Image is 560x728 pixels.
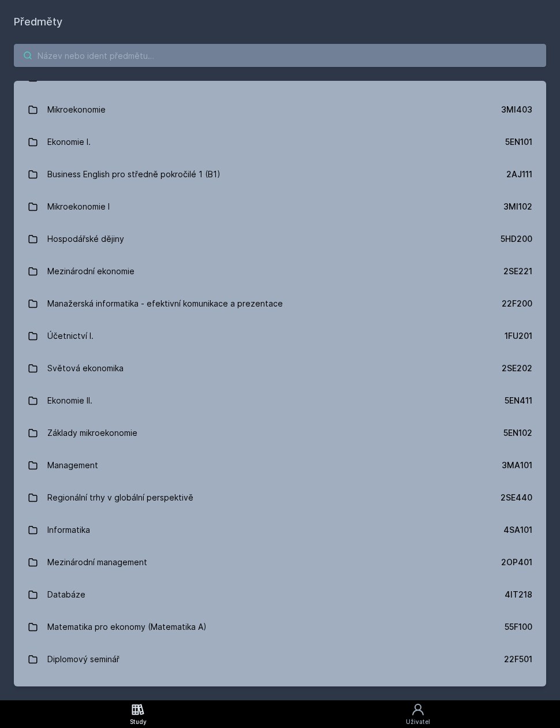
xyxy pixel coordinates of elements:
a: Matematika pro ekonomy (Matematika A) 55F100 [14,611,546,643]
div: 4SA101 [503,524,532,536]
a: Diplomový seminář 22F501 [14,643,546,675]
div: 22F501 [504,654,532,665]
a: Retail Marketing 2OP302 [14,675,546,708]
div: Mikroekonomie [47,98,106,121]
div: 5HD200 [501,233,532,245]
div: Management [47,454,98,477]
div: Základy mikroekonomie [47,421,137,445]
div: Regionální trhy v globální perspektivě [47,486,193,509]
h1: Předměty [14,14,546,30]
a: Světová ekonomika 2SE202 [14,352,546,384]
div: 2SE202 [502,363,532,374]
div: Manažerská informatika - efektivní komunikace a prezentace [47,292,283,315]
div: Ekonomie I. [47,130,91,154]
a: Business English pro středně pokročilé 1 (B1) 2AJ111 [14,158,546,191]
div: Uživatel [406,718,430,726]
a: Regionální trhy v globální perspektivě 2SE440 [14,481,546,514]
div: 2AJ111 [506,169,532,180]
a: Mikroekonomie 3MI403 [14,94,546,126]
a: Informatika 4SA101 [14,514,546,546]
div: Hospodářské dějiny [47,227,124,251]
a: Hospodářské dějiny 5HD200 [14,223,546,255]
div: 5EN411 [505,395,532,406]
div: Mezinárodní ekonomie [47,260,135,283]
div: 3MI102 [503,201,532,212]
div: Ekonomie II. [47,389,92,412]
a: Mezinárodní ekonomie 2SE221 [14,255,546,288]
div: Mikroekonomie I [47,195,110,218]
input: Název nebo ident předmětu… [14,44,546,67]
div: 55F100 [505,621,532,633]
div: Matematika pro ekonomy (Matematika A) [47,615,207,639]
div: 2SE221 [503,266,532,277]
a: Databáze 4IT218 [14,578,546,611]
a: Ekonomie I. 5EN101 [14,126,546,158]
div: 3MI403 [501,104,532,115]
div: Study [130,718,147,726]
a: Mikroekonomie I 3MI102 [14,191,546,223]
a: Základy mikroekonomie 5EN102 [14,417,546,449]
div: 2SE440 [501,492,532,503]
div: 3MA101 [502,460,532,471]
a: Ekonomie II. 5EN411 [14,384,546,417]
div: Informatika [47,518,90,542]
div: 4IT218 [505,589,532,600]
div: 2OP302 [500,686,532,697]
div: 22F200 [502,298,532,309]
a: Manažerská informatika - efektivní komunikace a prezentace 22F200 [14,288,546,320]
div: Mezinárodní management [47,551,147,574]
div: Databáze [47,583,85,606]
div: 1FU201 [505,330,532,342]
div: Diplomový seminář [47,648,120,671]
div: Účetnictví I. [47,324,94,348]
a: Účetnictví I. 1FU201 [14,320,546,352]
a: Mezinárodní management 2OP401 [14,546,546,578]
a: Management 3MA101 [14,449,546,481]
div: Business English pro středně pokročilé 1 (B1) [47,163,221,186]
div: 2OP401 [501,557,532,568]
div: Světová ekonomika [47,357,124,380]
div: 5EN102 [503,427,532,439]
div: Retail Marketing [47,680,110,703]
div: 5EN101 [505,136,532,148]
